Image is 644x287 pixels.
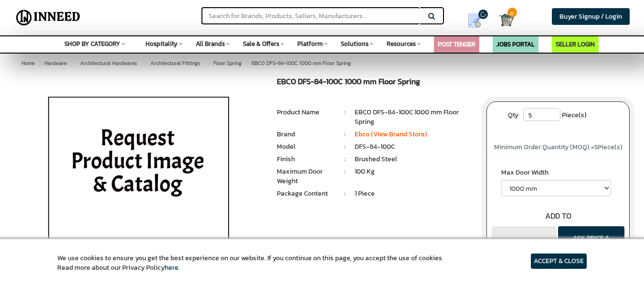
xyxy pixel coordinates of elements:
[503,108,523,122] label: Qty
[335,155,355,164] li: :
[387,39,416,48] span: Resources
[20,57,37,69] a: Home
[146,39,178,48] span: Hospitality
[355,129,427,139] a: Ebco (View Brand Store)
[201,7,419,24] input: Search for Brands, Products, Sellers, Manufacturers...
[562,108,587,122] span: Piece(s)
[494,142,623,152] span: Minimum Order Quantity (MOQ) = Piece(s)
[245,57,250,69] span: >
[438,40,475,49] a: POST TENDER
[13,6,84,30] img: Inneed.Market
[42,57,69,69] a: Hardware
[335,130,355,139] li: :
[556,40,595,49] a: SELLER LOGIN
[457,10,499,32] a: my Quotes
[203,57,208,69] span: >
[213,59,242,67] span: Floor Spring
[78,57,139,69] a: Architectural Hardwares
[64,39,120,48] span: SHOP BY CATEGORY
[501,168,615,180] label: Max Door Width
[150,59,200,67] span: Architectural Fittings
[38,59,41,67] span: >
[140,57,145,69] span: >
[355,142,472,152] li: DFS-84-100C
[277,155,336,164] li: Finish
[277,142,336,152] li: Model
[42,59,351,67] span: EBCO DFS-84-100C 1000 mm Floor Spring
[341,39,369,48] span: Solutions
[355,155,472,164] li: Brushed Steel
[355,189,472,199] li: 1 Piece
[531,254,587,269] article: ACCEPT & CLOSE
[148,57,202,69] a: Architectural Fittings
[277,130,336,139] li: Brand
[165,263,179,273] a: here
[70,57,75,69] span: >
[243,39,279,48] span: Sale & Offers
[196,39,225,48] span: All Brands
[80,59,137,67] span: Architectural Hardwares
[552,8,630,25] a: Buyer Signup / Login
[467,13,482,28] img: Show My Quotes
[499,13,514,27] img: Cart
[297,39,323,48] span: Platform
[335,167,355,177] li: :
[499,10,506,31] a: Cart 0
[335,142,355,152] li: :
[487,210,629,221] div: ADD TO
[277,108,336,117] li: Product Name
[277,167,336,186] li: Maximum Door Weight
[507,8,517,17] span: 0
[558,226,624,260] button: ASK PRICE & CATALOG
[57,254,443,273] article: We use cookies to ensure you get the best experience on our website. If you continue on this page...
[560,11,622,22] span: Buyer Signup / Login
[355,167,472,177] li: 100 Kg
[277,77,473,88] h1: EBCO DFS-84-100C 1000 mm Floor Spring
[594,142,598,152] span: 5
[335,108,355,117] li: :
[211,57,243,69] a: Floor Spring
[496,40,535,49] a: JOBS PORTAL
[335,189,355,199] li: :
[355,108,472,127] li: EBCO DFS-84-100C 1000 mm Floor Spring
[277,189,336,199] li: Package Content
[44,59,67,67] span: Hardware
